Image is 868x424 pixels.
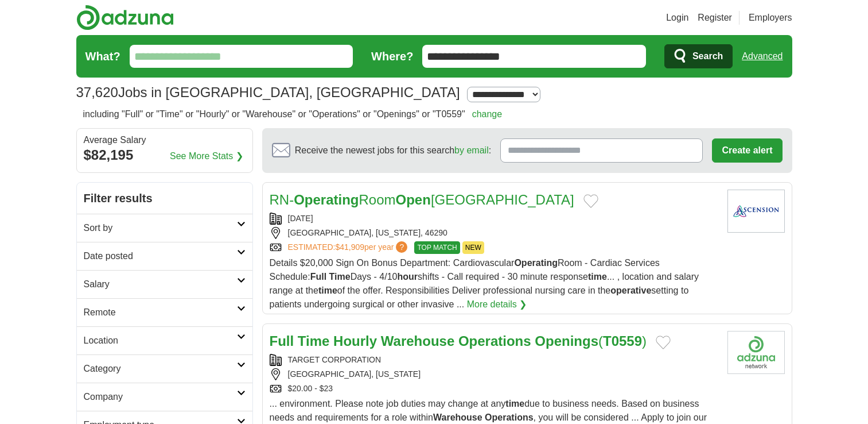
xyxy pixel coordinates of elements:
[588,272,607,282] strong: time
[77,298,252,326] a: Remote
[270,354,718,366] div: TARGET CORPORATION
[295,144,491,157] span: Receive the newest jobs for this search :
[84,334,237,348] h2: Location
[433,413,482,422] strong: Warehouse
[727,331,785,374] img: Company logo
[84,136,246,145] div: Average Salary
[76,5,174,30] img: Adzuna logo
[603,333,642,349] strong: T0559
[270,258,699,309] span: Details $20,000 Sign On Bonus Department: Cardiovascular Room - Cardiac Services Schedule: Days -...
[288,241,410,254] a: ESTIMATED:$41,909per year?
[505,399,524,408] strong: time
[77,383,252,411] a: Company
[77,183,252,214] h2: Filter results
[270,192,574,207] a: RN-OperatingRoomOpen[GEOGRAPHIC_DATA]
[84,390,237,404] h2: Company
[397,272,418,282] strong: hour
[712,138,782,163] button: Create alert
[77,326,252,354] a: Location
[381,333,454,349] strong: Warehouse
[270,333,294,349] strong: Full
[84,221,237,235] h2: Sort by
[333,333,377,349] strong: Hourly
[84,277,237,291] h2: Salary
[83,107,503,121] h2: including "Full" or "Time" or "Hourly" or "Warehouse" or "Operations" or "Openings" or "T0559"
[84,306,237,319] h2: Remote
[467,298,527,311] a: More details ❯
[749,11,792,25] a: Employers
[727,190,785,233] img: Ascension logo
[583,194,598,208] button: Add to favorite jobs
[318,286,337,295] strong: time
[85,48,120,65] label: What?
[371,48,413,65] label: Where?
[698,11,732,25] a: Register
[335,242,364,252] span: $41,909
[84,362,237,376] h2: Category
[666,11,688,25] a: Login
[288,214,313,223] a: [DATE]
[270,227,718,239] div: [GEOGRAPHIC_DATA], [US_STATE], 46290
[396,241,407,253] span: ?
[77,214,252,242] a: Sort by
[692,45,723,68] span: Search
[84,145,246,165] div: $82,195
[414,241,460,254] span: TOP MATCH
[472,109,503,119] a: change
[270,383,718,395] div: $20.00 - $23
[76,82,118,103] span: 37,620
[329,272,351,282] strong: Time
[270,333,647,349] a: Full Time Hourly Warehouse Operations Openings(T0559)
[664,44,733,68] button: Search
[84,249,237,263] h2: Date posted
[310,272,326,282] strong: Full
[298,333,330,349] strong: Time
[396,192,431,207] strong: Open
[77,242,252,270] a: Date posted
[270,368,718,380] div: [GEOGRAPHIC_DATA], [US_STATE]
[77,270,252,298] a: Salary
[742,45,783,68] a: Advanced
[485,413,533,422] strong: Operations
[462,241,484,254] span: NEW
[656,336,671,349] button: Add to favorite jobs
[294,192,359,207] strong: Operating
[458,333,531,349] strong: Operations
[454,145,489,155] a: by email
[514,258,558,268] strong: Operating
[610,286,651,295] strong: operative
[170,149,243,163] a: See More Stats ❯
[535,333,598,349] strong: Openings
[76,84,460,100] h1: Jobs in [GEOGRAPHIC_DATA], [GEOGRAPHIC_DATA]
[77,354,252,383] a: Category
